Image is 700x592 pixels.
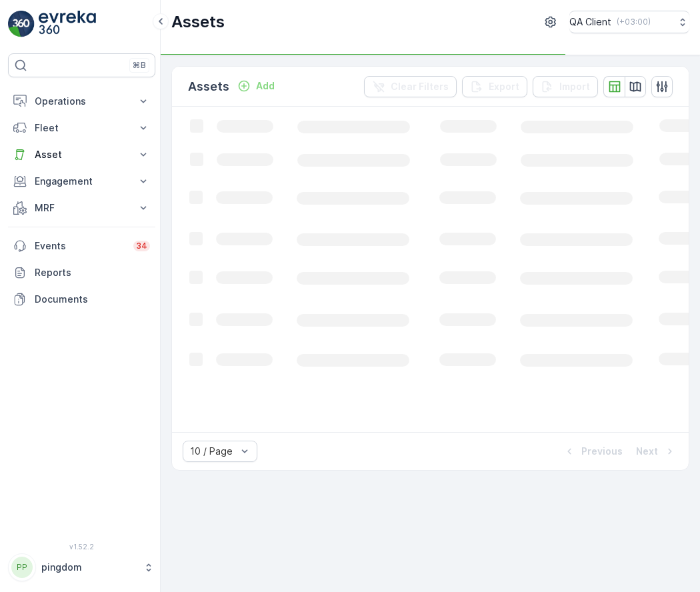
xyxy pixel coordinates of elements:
button: Add [232,78,280,94]
p: Add [256,79,275,93]
p: Previous [581,445,623,458]
img: logo [8,11,35,37]
p: Fleet [35,121,129,135]
button: Operations [8,88,155,115]
button: Fleet [8,115,155,141]
button: Engagement [8,168,155,195]
p: MRF [35,201,129,215]
p: Assets [188,77,229,96]
button: MRF [8,195,155,221]
button: Export [462,76,527,97]
p: Next [636,445,658,458]
p: Documents [35,293,150,306]
button: Import [533,76,598,97]
img: logo_light-DOdMpM7g.png [39,11,96,37]
p: Import [559,80,590,93]
p: Clear Filters [391,80,449,93]
p: Events [35,239,125,253]
span: v 1.52.2 [8,543,155,551]
p: QA Client [569,15,611,29]
a: Reports [8,259,155,286]
button: Asset [8,141,155,168]
button: QA Client(+03:00) [569,11,689,33]
button: PPpingdom [8,553,155,581]
button: Next [635,443,678,459]
button: Previous [561,443,624,459]
p: Asset [35,148,129,161]
div: PP [11,557,33,578]
p: Reports [35,266,150,279]
p: pingdom [41,561,137,574]
a: Documents [8,286,155,313]
p: ( +03:00 ) [617,17,651,27]
p: 34 [136,241,147,251]
p: Assets [171,11,225,33]
p: Engagement [35,175,129,188]
button: Clear Filters [364,76,457,97]
p: Operations [35,95,129,108]
p: ⌘B [133,60,146,71]
a: Events34 [8,233,155,259]
p: Export [489,80,519,93]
